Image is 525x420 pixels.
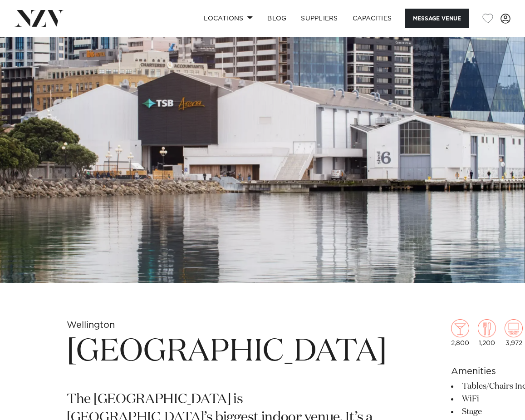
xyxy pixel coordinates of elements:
img: theatre.png [505,319,523,337]
h1: [GEOGRAPHIC_DATA] [67,332,387,373]
a: SUPPLIERS [294,9,345,28]
img: cocktail.png [451,319,469,337]
img: nzv-logo.png [15,10,64,26]
a: Locations [196,9,260,28]
img: dining.png [478,319,496,337]
a: BLOG [260,9,294,28]
div: 3,972 [505,319,523,346]
a: Capacities [345,9,399,28]
button: Message Venue [405,9,469,28]
div: 1,200 [478,319,496,346]
div: 2,800 [451,319,469,346]
small: Wellington [67,321,115,330]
